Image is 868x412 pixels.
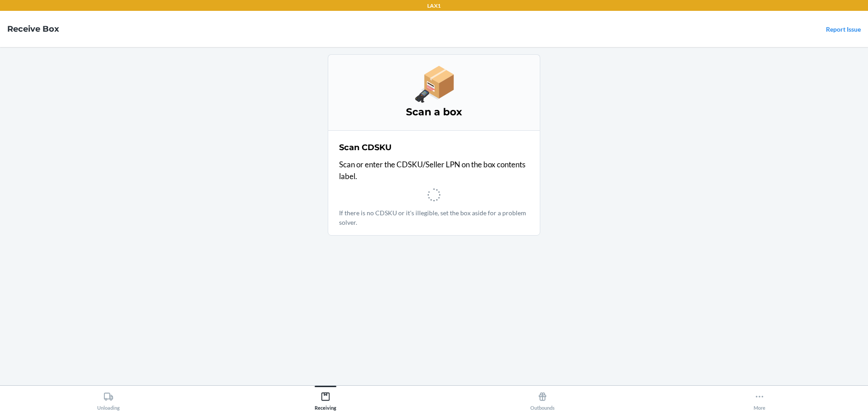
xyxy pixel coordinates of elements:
div: More [754,388,765,411]
h2: Scan CDSKU [339,142,392,153]
h4: Receive Box [7,23,59,35]
button: Receiving [217,386,434,411]
a: Report Issue [826,25,861,33]
p: Scan or enter the CDSKU/Seller LPN on the box contents label. [339,159,529,182]
div: Receiving [315,388,336,411]
button: More [651,386,868,411]
div: Unloading [97,388,120,411]
div: Outbounds [530,388,555,411]
p: If there is no CDSKU or it's illegible, set the box aside for a problem solver. [339,208,529,227]
button: Outbounds [434,386,651,411]
h3: Scan a box [339,105,529,119]
p: LAX1 [427,2,441,10]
